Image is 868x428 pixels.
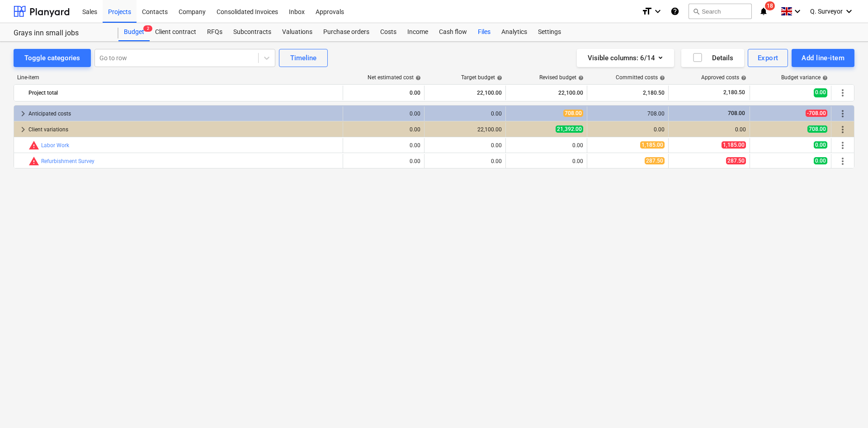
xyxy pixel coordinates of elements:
i: notifications [759,6,768,17]
span: 708.00 [807,125,827,133]
span: help [821,75,828,81]
span: 0.00 [814,88,827,97]
span: keyboard_arrow_right [18,124,28,135]
div: 0.00 [509,142,583,149]
span: help [576,75,584,81]
span: 1,185.00 [722,141,746,149]
div: Visible columns : 6/14 [588,52,663,64]
a: Files [472,23,496,41]
span: More actions [837,156,848,167]
div: Project total [28,86,339,100]
span: More actions [837,140,848,151]
span: More actions [837,108,848,119]
a: Labor Work [41,142,69,149]
span: -708.00 [806,110,827,117]
div: 0.00 [428,142,502,149]
span: More actions [837,124,848,135]
a: Settings [533,23,566,41]
div: 0.00 [347,86,420,100]
span: 287.50 [645,157,665,164]
span: 2 [143,25,152,32]
div: 22,100.00 [428,86,502,100]
i: format_size [642,6,652,17]
a: RFQs [202,23,228,41]
div: Timeline [290,52,316,64]
span: keyboard_arrow_right [18,108,28,119]
button: Export [748,49,788,67]
span: 708.00 [727,110,746,116]
a: Income [402,23,434,41]
div: Approved costs [701,74,746,81]
span: 0.00 [814,157,827,164]
div: Budget [118,23,150,41]
div: Client variations [28,122,339,137]
span: 1,185.00 [640,141,665,149]
div: Budget variance [781,74,828,81]
a: Analytics [496,23,533,41]
span: 21,392.00 [556,125,583,133]
div: 22,100.00 [428,126,502,133]
div: Revised budget [539,74,584,81]
i: Knowledge base [670,6,679,17]
a: Purchase orders [318,23,375,41]
span: 287.50 [726,157,746,164]
span: help [495,75,502,81]
div: Net estimated cost [368,74,421,81]
div: Export [758,52,778,64]
div: 0.00 [428,111,502,117]
i: keyboard_arrow_down [844,6,854,17]
button: Visible columns:6/14 [577,49,674,67]
span: help [414,75,421,81]
div: 0.00 [347,126,420,133]
div: 0.00 [509,158,583,164]
a: Cash flow [434,23,472,41]
div: 0.00 [591,126,665,133]
div: 0.00 [672,126,746,133]
div: Anticipated costs [28,106,339,121]
a: Budget2 [118,23,150,41]
div: Details [692,52,733,64]
a: Client contract [150,23,202,41]
div: 708.00 [591,111,665,117]
span: More actions [837,87,848,98]
span: 0.00 [814,141,827,149]
div: Toggle categories [24,52,80,64]
div: 22,100.00 [509,86,583,100]
div: 0.00 [347,111,420,117]
button: Timeline [279,49,328,67]
div: Line-item [14,74,344,81]
div: 0.00 [347,142,420,149]
div: Target budget [461,74,502,81]
button: Search [689,4,752,19]
span: Committed costs exceed revised budget [28,140,39,151]
div: Grays inn small jobs [14,29,108,38]
a: Valuations [277,23,318,41]
a: Costs [375,23,402,41]
div: 2,180.50 [591,86,665,100]
span: 708.00 [563,110,583,117]
div: Add line-item [802,52,844,64]
div: 0.00 [428,158,502,164]
span: 18 [765,1,775,10]
span: Committed costs exceed revised budget [28,156,39,167]
button: Details [681,49,744,67]
a: Subcontracts [228,23,277,41]
span: search [693,8,700,15]
div: Committed costs [616,74,665,81]
span: help [658,75,665,81]
span: help [739,75,746,81]
span: 2,180.50 [722,89,746,96]
div: 0.00 [347,158,420,164]
button: Toggle categories [14,49,91,67]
